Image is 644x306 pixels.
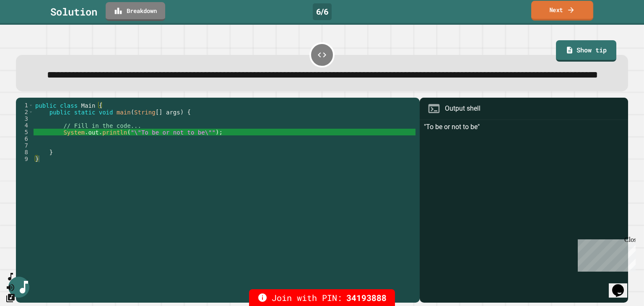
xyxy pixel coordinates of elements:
div: 5 [16,129,34,135]
a: Next [531,1,593,21]
div: Output shell [445,104,480,114]
a: Show tip [556,40,616,62]
div: 8 [16,149,34,156]
button: Mute music [5,282,16,293]
div: 4 [16,122,34,129]
div: Join with PIN: [249,289,395,306]
div: Solution [50,4,97,19]
div: Chat with us now!Close [3,3,58,53]
div: "To be or not to be" [424,122,623,303]
div: 6 / 6 [313,3,332,20]
button: Change Music [5,293,16,303]
span: Toggle code folding, rows 1 through 9 [29,102,33,109]
div: 6 [16,135,34,142]
span: Toggle code folding, rows 2 through 8 [29,109,33,115]
div: 2 [16,109,34,115]
a: Breakdown [106,2,165,21]
div: 7 [16,142,34,149]
div: 1 [16,102,34,109]
div: 3 [16,115,34,122]
iframe: chat widget [609,272,636,298]
span: 34193888 [346,291,387,304]
button: SpeedDial basic example [5,272,16,282]
div: 9 [16,156,34,162]
iframe: chat widget [574,236,636,272]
